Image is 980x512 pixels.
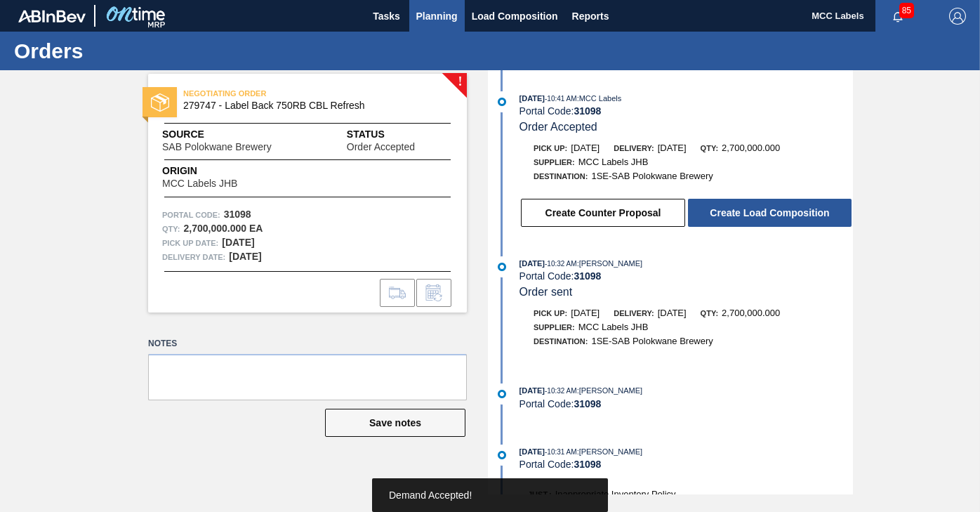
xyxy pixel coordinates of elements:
span: SAB Polokwane Brewery [162,142,272,152]
strong: [DATE] [229,251,261,262]
span: : [PERSON_NAME] [577,259,643,268]
span: Order Accepted [519,121,597,133]
span: 279747 - Label Back 750RB CBL Refresh [183,100,438,111]
span: MCC Labels JHB [162,178,237,189]
span: Order Accepted [347,142,415,152]
div: Portal Code: [519,105,853,117]
span: Destination: [534,172,588,180]
img: Logout [949,8,966,25]
span: 1SE-SAB Polokwane Brewery [591,171,713,181]
button: Create Counter Proposal [521,199,685,227]
img: atual [498,451,506,459]
strong: 31098 [574,398,601,409]
span: Demand Accepted! [389,490,472,501]
strong: [DATE] [222,237,254,248]
div: Inform order change [416,279,451,307]
span: - 10:32 AM [545,260,577,268]
span: [DATE] [571,308,600,318]
span: Source [162,127,314,142]
img: status [151,93,169,112]
strong: 31098 [574,270,601,282]
strong: 2,700,000.000 EA [183,223,263,234]
span: Portal Code: [162,208,220,222]
span: [DATE] [519,447,545,456]
img: atual [498,390,506,398]
span: [DATE] [571,143,600,153]
span: 85 [899,3,914,18]
span: [DATE] [658,308,687,318]
span: Pick up: [534,144,567,152]
span: NEGOTIATING ORDER [183,86,380,100]
strong: 31098 [574,105,601,117]
img: TNhmsLtSVTkK8tSr43FrP2fwEKptu5GPRR3wAAAABJRU5ErkJggg== [18,10,86,22]
span: - 10:31 AM [545,448,577,456]
span: Delivery: [614,144,654,152]
span: Supplier: [534,323,575,332]
strong: 31098 [574,459,601,470]
span: Supplier: [534,158,575,166]
span: Pick up Date: [162,236,218,250]
span: Tasks [371,8,402,25]
h1: Orders [14,43,263,59]
span: Planning [416,8,458,25]
img: atual [498,98,506,106]
label: Notes [148,334,467,354]
span: Qty : [162,222,180,236]
span: [DATE] [519,259,545,268]
span: : MCC Labels [577,94,622,103]
span: MCC Labels JHB [578,157,649,167]
button: Create Load Composition [688,199,852,227]
span: : [PERSON_NAME] [577,386,643,395]
div: Portal Code: [519,398,853,409]
span: Order sent [519,286,573,298]
span: Delivery Date: [162,250,225,264]
div: Go to Load Composition [380,279,415,307]
span: MCC Labels JHB [578,322,649,332]
span: Qty: [701,144,718,152]
span: - 10:41 AM [545,95,577,103]
span: Qty: [701,309,718,317]
span: [DATE] [519,94,545,103]
button: Save notes [325,409,465,437]
span: [DATE] [519,386,545,395]
span: : [PERSON_NAME] [577,447,643,456]
span: Status [347,127,453,142]
span: Delivery: [614,309,654,317]
button: Notifications [875,6,920,26]
span: - 10:32 AM [545,387,577,395]
span: Origin [162,164,272,178]
div: Portal Code: [519,270,853,282]
span: Inappropriate Inventory Policy [555,489,676,499]
span: Load Composition [472,8,558,25]
span: 2,700,000.000 [722,308,780,318]
span: 2,700,000.000 [722,143,780,153]
img: atual [498,263,506,271]
div: Portal Code: [519,459,853,470]
span: 1SE-SAB Polokwane Brewery [591,336,713,346]
span: [DATE] [658,143,687,153]
span: Reports [572,8,609,25]
span: Pick up: [534,309,567,317]
strong: 31098 [224,209,251,220]
span: Destination: [534,337,588,346]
